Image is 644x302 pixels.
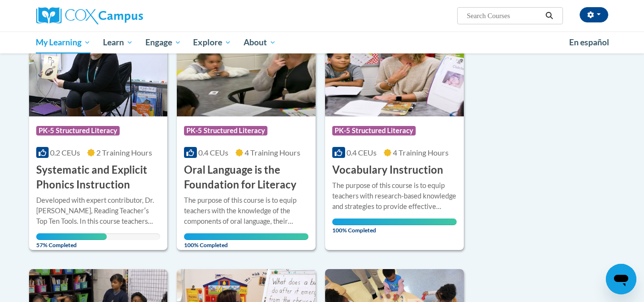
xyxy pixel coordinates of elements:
span: 57% Completed [36,233,107,249]
span: 4 Training Hours [245,148,300,157]
a: My Learning [30,31,97,53]
img: Course Logo [325,19,464,116]
h3: Oral Language is the Foundation for Literacy [184,163,308,192]
img: Cox Campus [36,7,143,24]
span: Learn [103,37,133,48]
h3: Systematic and Explicit Phonics Instruction [36,163,161,192]
span: About [244,37,276,48]
div: The purpose of this course is to equip teachers with research-based knowledge and strategies to p... [332,180,457,212]
a: About [237,31,282,53]
a: Cox Campus [36,7,217,24]
h3: Vocabulary Instruction [332,163,443,177]
span: 100% Completed [332,219,457,234]
div: Your progress [36,233,107,240]
span: 0.2 CEUs [50,148,80,157]
a: Learn [97,31,139,53]
a: Explore [187,31,237,53]
button: Search [542,10,556,21]
span: En español [569,37,609,47]
a: Course LogoPK-5 Structured Literacy0.4 CEUs4 Training Hours Oral Language is the Foundation for L... [177,19,316,250]
span: PK-5 Structured Literacy [184,126,267,135]
span: 0.4 CEUs [198,148,228,157]
span: 4 Training Hours [393,148,449,157]
div: Main menu [22,31,623,53]
span: 0.4 CEUs [347,148,377,157]
a: Course LogoPK-5 Structured Literacy0.2 CEUs2 Training Hours Systematic and Explicit Phonics Instr... [29,19,168,250]
span: Explore [193,37,231,48]
div: Developed with expert contributor, Dr. [PERSON_NAME], Reading Teacherʹs Top Ten Tools. In this co... [36,195,161,227]
span: My Learning [36,37,91,48]
a: En español [563,32,615,52]
span: 100% Completed [184,233,308,249]
input: Search Courses [466,10,542,21]
span: PK-5 Structured Literacy [332,126,416,135]
span: Engage [145,37,181,48]
a: Course LogoPK-5 Structured Literacy0.4 CEUs4 Training Hours Vocabulary InstructionThe purpose of ... [325,19,464,250]
div: The purpose of this course is to equip teachers with the knowledge of the components of oral lang... [184,195,308,227]
span: 2 Training Hours [96,148,152,157]
button: Account Settings [580,7,608,22]
div: Your progress [184,233,308,240]
a: Engage [139,31,187,53]
img: Course Logo [29,19,168,116]
div: Your progress [332,219,457,225]
iframe: Button to launch messaging window [606,264,636,294]
span: PK-5 Structured Literacy [36,126,120,135]
img: Course Logo [177,19,316,116]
